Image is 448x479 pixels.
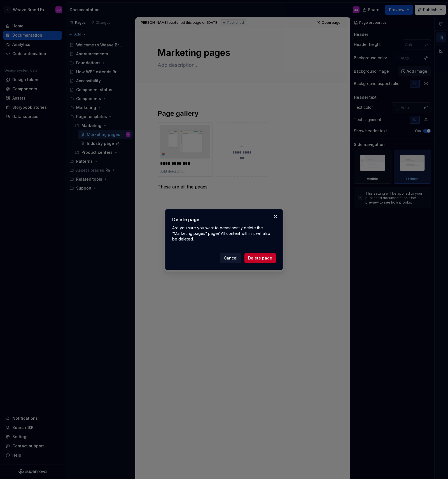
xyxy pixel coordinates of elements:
button: Delete page [244,253,276,263]
p: Are you sure you want to permanently delete the “Marketing pages” page? All content within it wil... [172,225,276,242]
span: Delete page [248,255,272,261]
span: Cancel [224,255,237,261]
button: Cancel [220,253,241,263]
h2: Delete page [172,216,276,223]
